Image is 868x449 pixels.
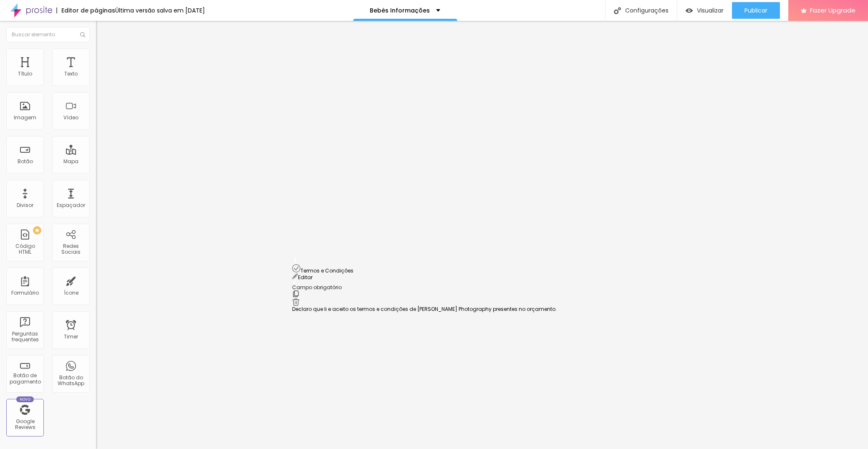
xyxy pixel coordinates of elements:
[17,202,33,208] div: Divisor
[744,7,767,14] span: Publicar
[64,334,78,340] div: Timer
[63,115,78,121] div: Vídeo
[64,71,78,77] div: Texto
[8,331,41,343] div: Perguntas frequentes
[54,243,87,255] div: Redes Sociais
[80,32,85,37] img: Icone
[14,115,36,121] div: Imagem
[64,290,78,296] div: Ícone
[11,290,39,296] div: Formulário
[96,21,868,449] iframe: Editor
[697,7,724,14] span: Visualizar
[16,396,34,402] div: Novo
[686,7,693,14] img: view-1.svg
[810,7,855,14] span: Fazer Upgrade
[8,419,41,431] div: Google Reviews
[115,8,205,13] div: Última versão salva em [DATE]
[370,8,430,13] p: Bebés Informações
[54,375,87,387] div: Botão do WhatsApp
[8,373,41,385] div: Botão de pagamento
[18,71,32,77] div: Título
[56,8,115,13] div: Editor de páginas
[614,7,621,14] img: Icone
[63,159,78,164] div: Mapa
[18,159,33,164] div: Botão
[57,202,85,208] div: Espaçador
[8,243,41,255] div: Código HTML
[732,2,780,19] button: Publicar
[6,27,90,42] input: Buscar elemento
[677,2,732,19] button: Visualizar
